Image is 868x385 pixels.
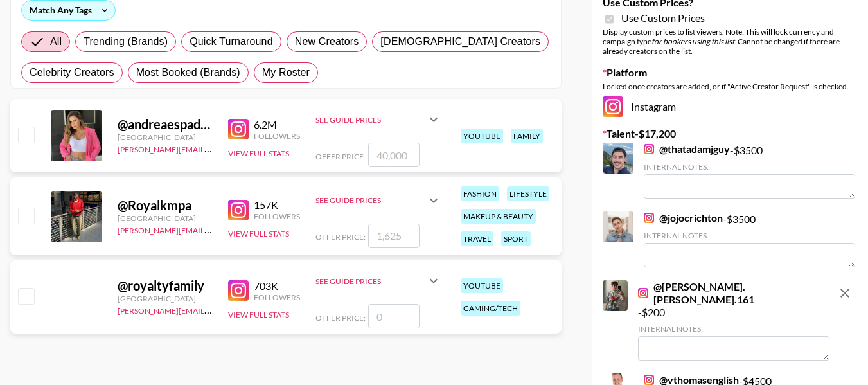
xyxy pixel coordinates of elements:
span: Quick Turnaround [190,34,273,49]
button: View Full Stats [228,148,289,158]
div: lifestyle [507,186,549,201]
a: [PERSON_NAME][EMAIL_ADDRESS][PERSON_NAME][DOMAIN_NAME] [118,223,369,235]
div: Match Any Tags [22,1,115,20]
div: sport [501,231,531,246]
div: - $ 3500 [644,143,855,199]
div: travel [461,231,493,246]
a: @thatadamjguy [644,143,730,156]
span: Trending (Brands) [84,34,168,49]
input: 1,625 [368,224,420,248]
div: [GEOGRAPHIC_DATA] [118,213,213,223]
div: Followers [254,211,300,221]
div: Instagram [603,96,858,117]
span: My Roster [262,65,310,80]
img: Instagram [638,288,648,298]
div: See Guide Prices [315,195,426,205]
span: [DEMOGRAPHIC_DATA] Creators [380,34,540,49]
label: Platform [603,66,858,79]
div: @ royaltyfamily [118,278,213,294]
div: See Guide Prices [315,265,441,296]
div: - $ 200 [638,280,829,361]
button: remove [832,280,858,306]
div: See Guide Prices [315,276,426,286]
span: Use Custom Prices [621,12,705,24]
a: [PERSON_NAME][EMAIL_ADDRESS][DOMAIN_NAME] [118,142,308,154]
div: 6.2M [254,118,300,131]
div: Internal Notes: [644,231,855,240]
a: [PERSON_NAME][EMAIL_ADDRESS][DOMAIN_NAME] [118,303,308,316]
div: [GEOGRAPHIC_DATA] [118,132,213,142]
span: Offer Price: [315,313,366,323]
div: fashion [461,186,499,201]
input: 40,000 [368,143,420,167]
span: All [50,34,62,49]
div: See Guide Prices [315,104,441,135]
div: 157K [254,199,300,211]
span: Celebrity Creators [30,65,114,80]
div: See Guide Prices [315,185,441,216]
a: @jojocrichton [644,211,723,224]
div: makeup & beauty [461,209,536,224]
div: Display custom prices to list viewers. Note: This will lock currency and campaign type . Cannot b... [603,27,858,56]
span: Offer Price: [315,152,366,161]
div: Followers [254,292,300,302]
div: @ Royalkmpa [118,197,213,213]
div: - $ 3500 [644,211,855,267]
div: gaming/tech [461,301,520,316]
div: Internal Notes: [638,324,829,334]
img: Instagram [228,280,249,301]
div: Followers [254,131,300,141]
div: youtube [461,129,503,143]
em: for bookers using this list [651,37,734,46]
div: Locked once creators are added, or if "Active Creator Request" is checked. [603,82,858,91]
div: 703K [254,280,300,292]
img: Instagram [644,144,654,154]
div: [GEOGRAPHIC_DATA] [118,294,213,303]
button: View Full Stats [228,229,289,238]
a: @[PERSON_NAME].[PERSON_NAME].161 [638,280,829,306]
input: 0 [368,304,420,328]
div: @ andreaespadatv [118,116,213,132]
span: Offer Price: [315,232,366,242]
div: youtube [461,278,503,293]
img: Instagram [603,96,623,117]
img: Instagram [644,375,654,385]
div: Internal Notes: [644,162,855,172]
div: family [511,129,543,143]
button: View Full Stats [228,310,289,319]
span: Most Booked (Brands) [136,65,240,80]
div: See Guide Prices [315,115,426,125]
img: Instagram [228,200,249,220]
img: Instagram [228,119,249,139]
img: Instagram [644,213,654,223]
label: Talent - $ 17,200 [603,127,858,140]
span: New Creators [295,34,359,49]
